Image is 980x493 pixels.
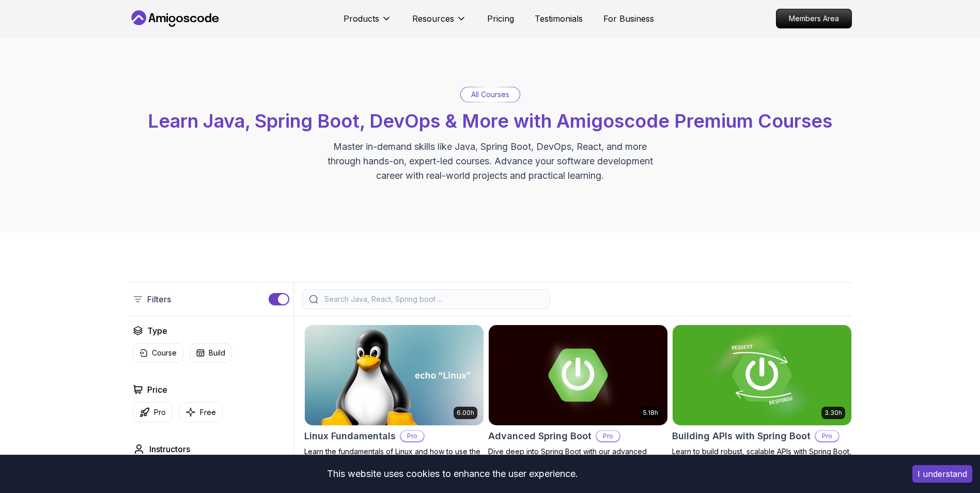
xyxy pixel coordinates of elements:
p: Filters [147,293,171,305]
h2: Instructors [149,443,190,455]
button: Products [344,12,392,33]
p: Members Area [776,9,851,28]
img: Building APIs with Spring Boot card [673,325,851,425]
p: Pro [401,431,424,441]
a: Linux Fundamentals card6.00hLinux FundamentalsProLearn the fundamentals of Linux and how to use t... [304,325,484,467]
img: Linux Fundamentals card [305,325,484,425]
p: Learn the fundamentals of Linux and how to use the command line [304,446,484,467]
h2: Building APIs with Spring Boot [672,429,811,443]
input: Search Java, React, Spring boot ... [322,294,543,304]
button: Build [190,343,232,363]
h2: Type [147,325,167,337]
a: Members Area [776,9,852,28]
p: Products [344,12,379,25]
p: Pro [597,431,619,441]
p: 5.18h [643,409,658,417]
h2: Linux Fundamentals [304,429,396,443]
h2: Price [147,383,167,396]
p: Pro [154,407,166,418]
p: Free [200,407,216,418]
h2: Advanced Spring Boot [488,429,592,443]
a: Building APIs with Spring Boot card3.30hBuilding APIs with Spring BootProLearn to build robust, s... [672,325,852,477]
button: Accept cookies [912,465,972,483]
a: Testimonials [535,12,583,25]
a: Pricing [487,12,514,25]
span: Learn Java, Spring Boot, DevOps & More with Amigoscode Premium Courses [148,110,832,132]
button: Pro [133,402,173,422]
p: Dive deep into Spring Boot with our advanced course, designed to take your skills from intermedia... [488,446,668,477]
button: Free [179,402,223,422]
p: Build [209,348,225,358]
p: All Courses [471,89,509,100]
p: Course [152,348,177,358]
p: Pro [816,431,838,441]
a: Advanced Spring Boot card5.18hAdvanced Spring BootProDive deep into Spring Boot with our advanced... [488,325,668,477]
p: 3.30h [825,409,842,417]
img: Advanced Spring Boot card [489,325,667,425]
div: This website uses cookies to enhance the user experience. [8,463,897,485]
p: 6.00h [457,409,474,417]
button: Resources [412,12,466,33]
button: Course [133,343,183,363]
p: Learn to build robust, scalable APIs with Spring Boot, mastering REST principles, JSON handling, ... [672,446,852,477]
a: For Business [603,12,654,25]
p: Master in-demand skills like Java, Spring Boot, DevOps, React, and more through hands-on, expert-... [317,140,664,183]
p: Resources [412,12,454,25]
